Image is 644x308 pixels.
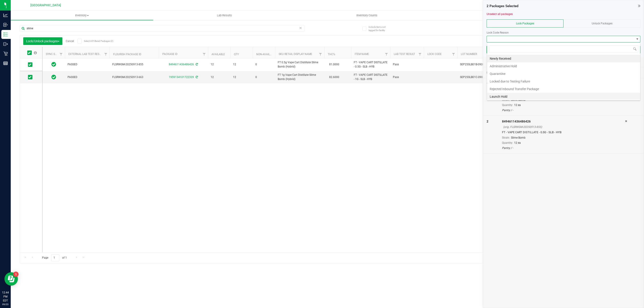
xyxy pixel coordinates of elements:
span: 82.6000 [327,74,341,80]
a: Lot Number [461,53,477,56]
a: Lab Test Result [394,53,415,56]
div: Pantry / - [502,146,625,150]
a: External Lab Test Result [68,53,104,56]
a: Sku Retail Display Name [279,53,312,56]
span: Strain: [502,136,510,139]
p: 12:44 PM EDT [2,291,9,303]
span: 2 [487,120,488,123]
a: Filter [317,51,324,58]
span: In Sync [51,74,56,80]
span: 12 [211,62,228,67]
span: Lock Code Reason [487,31,509,34]
span: Select All Filtered Packages (2) [84,40,106,42]
span: 12 ea [514,141,521,144]
inline-svg: Outbound [3,42,8,46]
li: Rejected Inbound Transfer Package [487,85,640,93]
span: Lock/Unlock packages [26,39,59,43]
span: Quantity: [502,103,513,107]
span: Inventory Counts [350,13,383,17]
span: Sync from Compliance System [195,63,198,66]
div: Pantry / - [502,108,625,112]
li: Launch Hold [487,93,640,100]
span: SEP25SLB01C-0908 [460,75,488,79]
span: PASSED [68,75,107,79]
span: Include items not tagged for facility [369,25,391,32]
span: In Sync [51,61,56,68]
span: Pass [393,75,421,79]
iframe: Resource center [4,272,18,286]
a: 1959134101722329 [169,76,194,79]
input: 1 [51,254,59,261]
inline-svg: Reports [3,61,8,65]
span: [GEOGRAPHIC_DATA] [30,3,61,7]
a: Inventory Counts [296,11,438,20]
li: Administrative Hold [487,62,640,70]
a: 8494611436486426 [169,63,194,66]
span: FT - VAPE CART DISTILLATE - 0.5G - SLB - HYB [354,60,388,69]
span: PASSED [68,62,107,67]
span: 81.0000 [327,61,341,68]
span: Clear [299,25,302,31]
li: Locked due to Testing Failure [487,78,640,85]
span: Lock Packages [516,22,534,25]
li: Quarantine [487,70,640,78]
span: FT 0.5g Vape Cart Distillate Slime Bomb (Hybrid) [278,60,322,69]
a: Filter [383,51,390,58]
span: Inventory [11,13,153,17]
inline-svg: Inbound [3,23,8,27]
span: 12 [211,75,228,79]
a: Lab Results [153,11,296,20]
a: Filter [102,51,110,58]
span: 12 [233,62,250,67]
li: Newly Received [487,55,640,62]
span: FLSRWGM-20250913-663 [112,75,156,79]
span: FT - VAPE CART DISTILLATE - 1G - SLB - HYB [354,73,388,81]
iframe: Resource center unread badge [13,272,19,277]
span: Quantity: [502,141,513,144]
span: Page of 1 [38,254,70,261]
div: 8494611436486426 [502,119,625,124]
a: Lock Code [427,53,442,56]
a: Filter [57,51,65,58]
a: Flourish Package ID [113,53,141,56]
span: 0 [255,75,272,79]
a: Sync Status [46,53,63,56]
inline-svg: Inventory [3,32,8,37]
a: Filter [201,51,208,58]
a: Unselect all packages [487,13,513,16]
span: Select all records on this page [34,51,37,54]
div: FT - VAPE CART DISTILLATE - 0.5G - SLB - HYB [502,130,625,135]
span: FLSRWGM-20250913-855 [112,62,156,67]
a: Package ID [162,53,178,56]
span: Pass [393,62,421,67]
button: Lock/Unlock packages [23,37,62,45]
a: Item Name [355,53,369,56]
a: Non-Available [256,53,276,56]
span: 0 [255,62,272,67]
p: 09/23 [2,303,9,306]
a: Available [212,53,225,56]
a: Cancel [66,40,74,43]
a: Qty [234,53,239,56]
span: Slime Bomb [511,136,525,139]
span: SEP25SLB01B-0908 [460,62,488,67]
inline-svg: Analytics [3,13,8,17]
span: Sync from Compliance System [195,76,198,79]
span: FT 1g Vape Cart Distillate Slime Bomb (Hybrid) [278,73,322,81]
inline-svg: Retail [3,51,8,56]
span: 12 [233,75,250,79]
input: Search Package ID, Item Name, SKU, Lot or Part Number... [20,25,304,32]
div: (orig. FLSRWGM-20250913-855) [503,125,625,129]
span: Lab Results [211,13,238,17]
a: Filter [416,51,424,58]
a: Filter [450,51,457,58]
a: Inventory [11,11,153,20]
span: Unlock Packages [592,22,612,25]
a: THC% [328,53,335,56]
span: 12 ea [514,103,521,107]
